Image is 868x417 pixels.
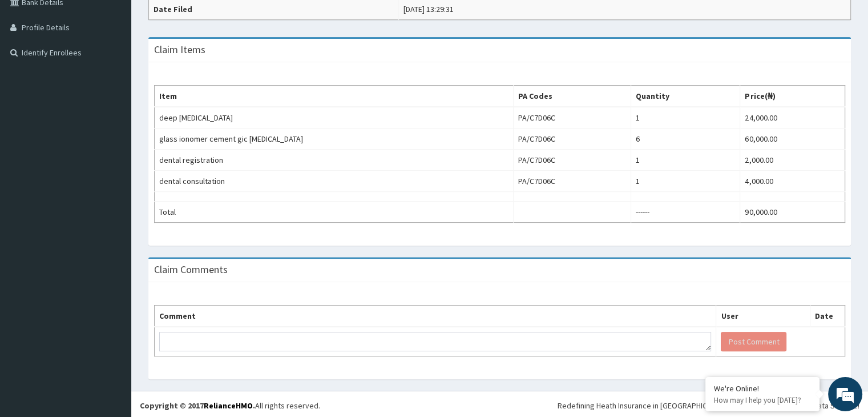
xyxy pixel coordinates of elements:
td: PA/C7D06C [513,171,631,192]
th: Item [155,86,514,107]
td: 4,000.00 [740,171,845,192]
td: 1 [631,171,740,192]
th: PA Codes [513,86,631,107]
div: We're Online! [714,383,811,394]
td: 90,000.00 [740,202,845,223]
td: deep [MEDICAL_DATA] [155,107,514,129]
th: Date [810,306,845,327]
td: ------ [631,202,740,223]
div: Redefining Heath Insurance in [GEOGRAPHIC_DATA] using Telemedicine and Data Science! [558,400,859,411]
a: RelianceHMO [204,400,253,411]
td: PA/C7D06C [513,150,631,171]
th: Comment [155,306,716,327]
h3: Claim Comments [154,264,228,275]
strong: Copyright © 2017 . [140,400,255,411]
td: glass ionomer cement gic [MEDICAL_DATA] [155,129,514,150]
td: dental registration [155,150,514,171]
th: Quantity [631,86,740,107]
th: User [716,306,810,327]
td: 1 [631,150,740,171]
th: Price(₦) [740,86,845,107]
div: [DATE] 13:29:31 [403,3,454,15]
h3: Claim Items [154,45,205,55]
td: Total [155,202,514,223]
td: 2,000.00 [740,150,845,171]
td: 24,000.00 [740,107,845,129]
td: dental consultation [155,171,514,192]
td: PA/C7D06C [513,107,631,129]
td: PA/C7D06C [513,129,631,150]
p: How may I help you today? [714,395,811,405]
td: 60,000.00 [740,129,845,150]
button: Post Comment [721,332,786,351]
td: 6 [631,129,740,150]
td: 1 [631,107,740,129]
